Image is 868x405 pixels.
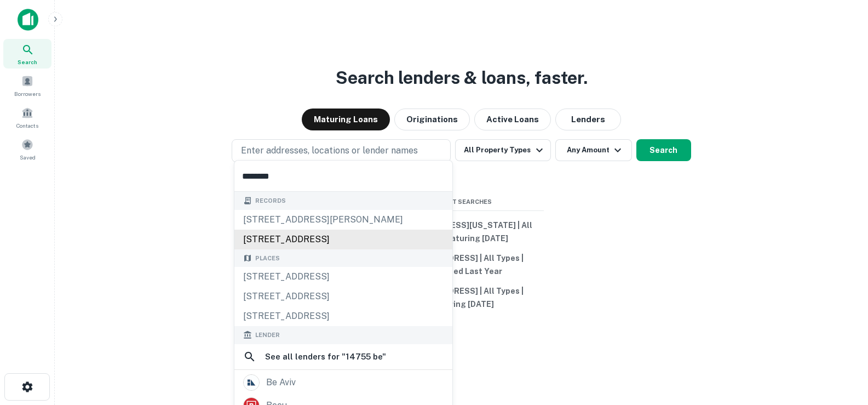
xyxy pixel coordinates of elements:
a: be aviv [234,371,452,394]
h3: Search lenders & loans, faster. [336,65,588,91]
a: Saved [3,134,51,164]
div: [STREET_ADDRESS] [234,230,452,249]
p: Enter addresses, locations or lender names [241,144,418,157]
span: Search [18,58,37,66]
span: Saved [20,153,36,162]
span: Borrowers [14,89,41,98]
button: Enter addresses, locations or lender names [232,139,451,162]
span: Places [255,254,280,263]
a: Search [3,39,51,69]
button: Any Amount [555,139,632,161]
div: be aviv [266,374,296,391]
div: [STREET_ADDRESS][PERSON_NAME] [234,210,452,230]
span: Recent Searches [380,197,544,207]
button: [STREET_ADDRESS][US_STATE] | All Types | Maturing [DATE] [380,215,544,248]
img: picture [244,375,259,390]
h6: See all lenders for " 14755 be " [265,350,386,363]
span: Contacts [16,121,38,130]
img: capitalize-icon.png [18,9,38,31]
button: Lenders [555,109,621,130]
span: Records [255,196,286,206]
button: [STREET_ADDRESS] | All Types | Originated Last Year [380,248,544,281]
a: Contacts [3,102,51,132]
button: Originations [394,109,470,130]
button: Maturing Loans [302,109,390,130]
div: [STREET_ADDRESS] [234,267,452,287]
iframe: Chat Widget [813,317,868,370]
button: All Property Types [455,139,550,161]
span: Lender [255,330,280,340]
button: [STREET_ADDRESS] | All Types | Maturing [DATE] [380,281,544,314]
a: Borrowers [3,71,51,100]
button: Search [636,139,691,161]
div: [STREET_ADDRESS] [234,287,452,306]
div: [STREET_ADDRESS] [234,306,452,326]
button: Active Loans [474,109,551,130]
